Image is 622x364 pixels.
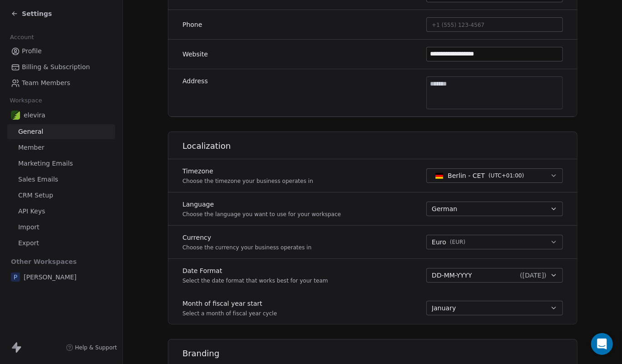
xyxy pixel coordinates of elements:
span: Billing & Subscription [22,62,90,72]
p: Choose the language you want to use for your workspace [182,211,341,218]
span: ( EUR ) [450,238,465,246]
span: Sales Emails [18,175,58,184]
span: Berlin - CET [448,171,485,180]
a: Help & Support [66,344,117,351]
a: API Keys [7,204,115,219]
a: Member [7,140,115,155]
a: Settings [11,9,52,18]
span: API Keys [18,207,45,216]
span: Euro [432,238,446,247]
label: Timezone [182,167,313,176]
a: General [7,124,115,139]
span: Marketing Emails [18,159,73,168]
img: Logo-2.png [11,111,20,120]
h1: Branding [182,348,578,359]
a: Sales Emails [7,172,115,187]
span: ( [DATE] ) [520,271,546,280]
span: CRM Setup [18,191,53,200]
a: Team Members [7,76,115,91]
span: [PERSON_NAME] [24,273,76,282]
span: Export [18,238,39,248]
p: Select the date format that works best for your team [182,277,328,284]
span: DD-MM-YYYY [432,271,472,280]
a: Marketing Emails [7,156,115,171]
span: German [432,204,457,213]
span: Team Members [22,78,70,88]
span: +1 (555) 123-4567 [432,22,485,28]
a: Import [7,220,115,235]
span: Other Workspaces [7,254,81,269]
span: Import [18,222,39,232]
button: Berlin - CET(UTC+01:00) [426,168,563,183]
a: Billing & Subscription [7,60,115,75]
label: Language [182,200,341,209]
label: Month of fiscal year start [182,299,277,308]
h1: Localization [182,141,578,152]
span: Member [18,143,45,152]
a: CRM Setup [7,188,115,203]
p: Choose the timezone your business operates in [182,177,313,185]
label: Phone [182,20,202,29]
button: +1 (555) 123-4567 [426,17,563,32]
span: elevira [24,111,46,120]
button: Euro(EUR) [426,235,563,249]
span: Account [6,30,38,44]
label: Website [182,50,208,59]
span: Settings [22,9,52,18]
span: General [18,127,43,136]
p: Select a month of fiscal year cycle [182,310,277,317]
span: January [432,303,456,313]
span: Profile [22,46,42,56]
a: Profile [7,44,115,59]
span: Workspace [6,94,46,107]
a: Export [7,236,115,251]
p: Choose the currency your business operates in [182,244,312,251]
label: Address [182,76,208,86]
label: Currency [182,233,312,242]
span: P [11,273,20,282]
span: ( UTC+01:00 ) [488,172,524,180]
label: Date Format [182,266,328,275]
span: Help & Support [75,344,117,351]
div: Open Intercom Messenger [591,333,613,355]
